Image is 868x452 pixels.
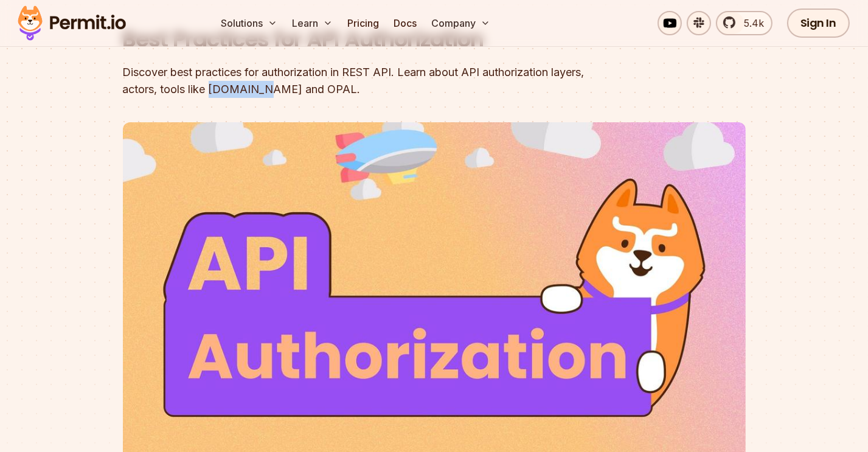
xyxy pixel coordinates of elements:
div: Discover best practices for authorization in REST API. Learn about API authorization layers, acto... [123,64,590,98]
a: 5.4k [716,11,773,35]
button: Learn [287,11,338,35]
button: Solutions [216,11,282,35]
img: Permit logo [12,2,131,44]
h1: Best Practices for API Authorization [123,24,590,55]
span: 5.4k [737,16,764,30]
a: Sign In [787,9,850,38]
a: Docs [389,11,422,35]
a: Pricing [342,11,384,35]
button: Company [426,11,495,35]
